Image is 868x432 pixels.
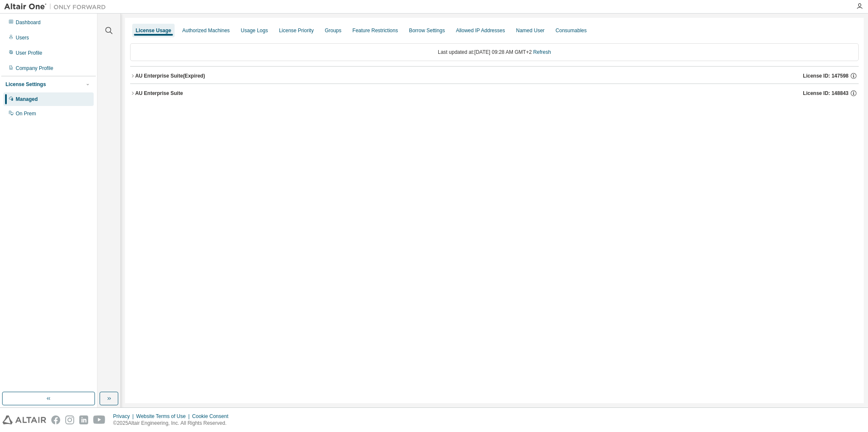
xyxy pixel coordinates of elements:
[135,72,205,79] div: AU Enterprise Suite (Expired)
[130,67,859,85] button: AU Enterprise Suite(Expired)License ID: 147598
[113,420,234,427] p: © 2025 Altair Engineering, Inc. All Rights Reserved.
[4,3,110,11] img: Altair One
[516,27,544,34] div: Named User
[353,27,398,34] div: Feature Restrictions
[456,27,505,34] div: Allowed IP Addresses
[16,50,42,56] div: User Profile
[130,84,859,103] button: AU Enterprise SuiteLicense ID: 148843
[136,413,192,420] div: Website Terms of Use
[182,27,230,34] div: Authorized Machines
[113,413,136,420] div: Privacy
[409,27,445,34] div: Borrow Settings
[130,43,859,61] div: Last updated at: [DATE] 09:28 AM GMT+2
[79,415,88,424] img: linkedin.svg
[803,90,849,97] span: License ID: 148843
[556,27,587,34] div: Consumables
[16,65,53,72] div: Company Profile
[65,415,74,424] img: instagram.svg
[192,413,233,420] div: Cookie Consent
[279,27,314,34] div: License Priority
[3,415,46,424] img: altair_logo.svg
[93,415,106,424] img: youtube.svg
[6,81,46,88] div: License Settings
[241,27,268,34] div: Usage Logs
[533,49,551,55] a: Refresh
[51,415,60,424] img: facebook.svg
[325,27,341,34] div: Groups
[16,110,36,117] div: On Prem
[16,19,41,26] div: Dashboard
[803,72,849,79] span: License ID: 147598
[135,90,183,97] div: AU Enterprise Suite
[16,34,29,41] div: Users
[16,96,38,103] div: Managed
[136,27,171,34] div: License Usage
